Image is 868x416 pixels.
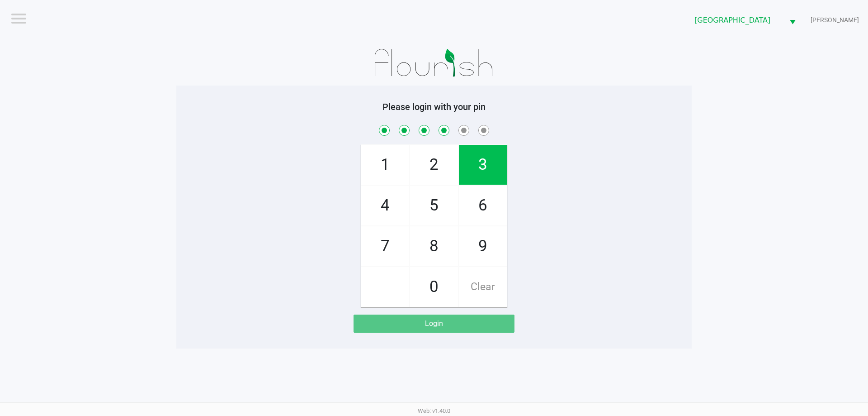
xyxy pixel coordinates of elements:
[459,145,507,185] span: 3
[410,145,458,185] span: 2
[694,15,778,26] span: [GEOGRAPHIC_DATA]
[459,186,507,225] span: 6
[418,407,450,414] span: Web: v1.40.0
[459,267,507,307] span: Clear
[361,186,409,225] span: 4
[410,226,458,266] span: 8
[410,186,458,225] span: 5
[361,226,409,266] span: 7
[459,226,507,266] span: 9
[183,101,685,112] h5: Please login with your pin
[410,267,458,307] span: 0
[784,10,801,31] button: Select
[811,15,859,25] span: [PERSON_NAME]
[361,145,409,185] span: 1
